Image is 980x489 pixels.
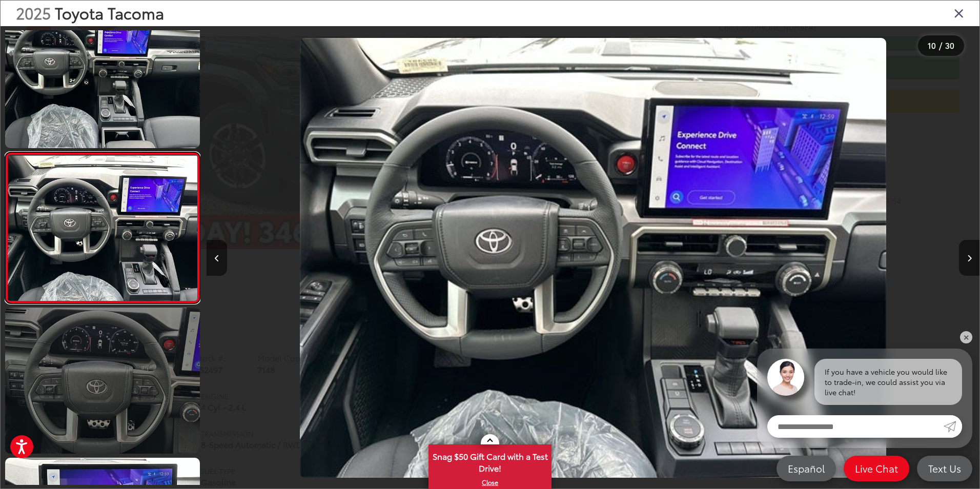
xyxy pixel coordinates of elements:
[767,359,804,396] img: Agent profile photo
[767,415,944,438] input: Enter your message
[850,462,903,475] span: Live Chat
[938,42,943,49] span: /
[16,2,51,24] span: 2025
[923,462,966,475] span: Text Us
[783,462,830,475] span: Español
[944,415,962,438] a: Submit
[945,39,954,51] span: 30
[928,39,936,51] span: 10
[6,155,199,300] img: 2025 Toyota Tacoma TRD Sport
[207,240,227,276] button: Previous image
[954,6,964,19] i: Close gallery
[207,38,979,478] div: 2025 Toyota Tacoma TRD Sport 9
[844,456,909,481] a: Live Chat
[959,240,979,276] button: Next image
[55,2,164,24] span: Toyota Tacoma
[300,38,887,478] img: 2025 Toyota Tacoma TRD Sport
[3,1,202,150] img: 2025 Toyota Tacoma TRD Sport
[430,445,550,477] span: Snag $50 Gift Card with a Test Drive!
[777,456,836,481] a: Español
[814,359,962,405] div: If you have a vehicle you would like to trade-in, we could assist you via live chat!
[917,456,972,481] a: Text Us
